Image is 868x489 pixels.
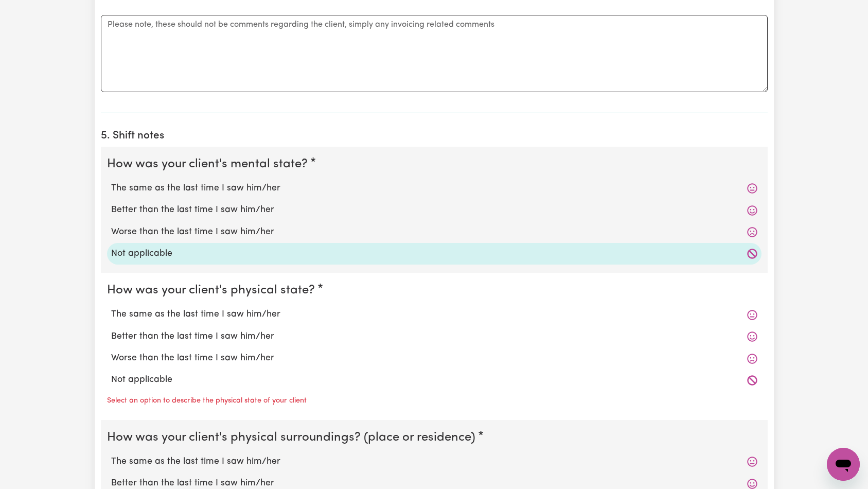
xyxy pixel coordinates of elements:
label: Better than the last time I saw him/her [111,203,757,217]
h2: 5. Shift notes [101,130,768,143]
label: Worse than the last time I saw him/her [111,352,757,365]
legend: How was your client's physical surroundings? (place or residence) [107,428,480,447]
legend: How was your client's mental state? [107,155,312,173]
iframe: Button to launch messaging window [827,448,860,481]
p: Select an option to describe the physical state of your client [107,395,307,407]
label: The same as the last time I saw him/her [111,182,757,195]
label: The same as the last time I saw him/her [111,308,757,321]
label: Not applicable [111,247,757,260]
label: The same as the last time I saw him/her [111,455,757,468]
legend: How was your client's physical state? [107,281,319,300]
label: Better than the last time I saw him/her [111,330,757,343]
label: Not applicable [111,373,757,387]
label: Worse than the last time I saw him/her [111,225,757,239]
